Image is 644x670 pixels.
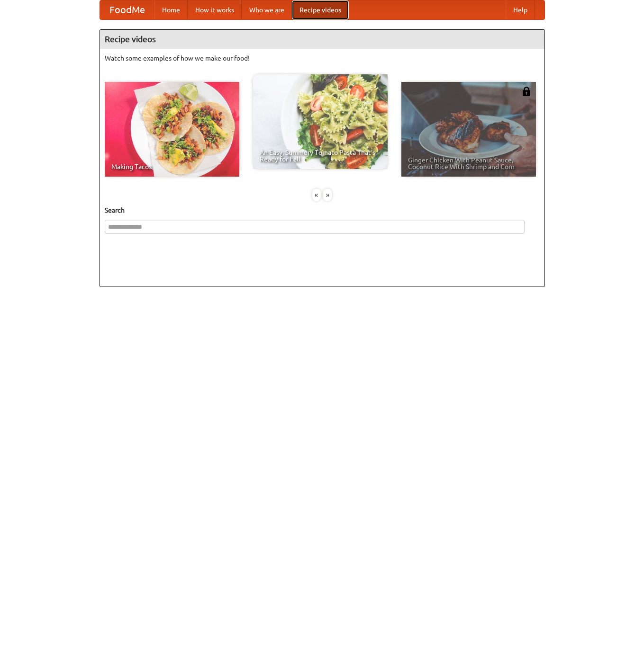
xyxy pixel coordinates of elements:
p: Watch some examples of how we make our food! [105,54,540,63]
h5: Search [105,205,540,215]
div: » [323,189,332,201]
a: Help [506,0,535,19]
a: FoodMe [100,0,154,19]
img: 483408.png [522,87,531,96]
a: An Easy, Summery Tomato Pasta That's Ready for Fall [253,74,388,169]
a: How it works [188,0,242,19]
span: Making Tacos [111,163,233,170]
a: Making Tacos [105,82,239,177]
h4: Recipe videos [100,30,544,49]
div: « [312,189,321,201]
a: Home [154,0,188,19]
a: Recipe videos [292,0,349,19]
span: An Easy, Summery Tomato Pasta That's Ready for Fall [260,149,381,162]
a: Who we are [242,0,292,19]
